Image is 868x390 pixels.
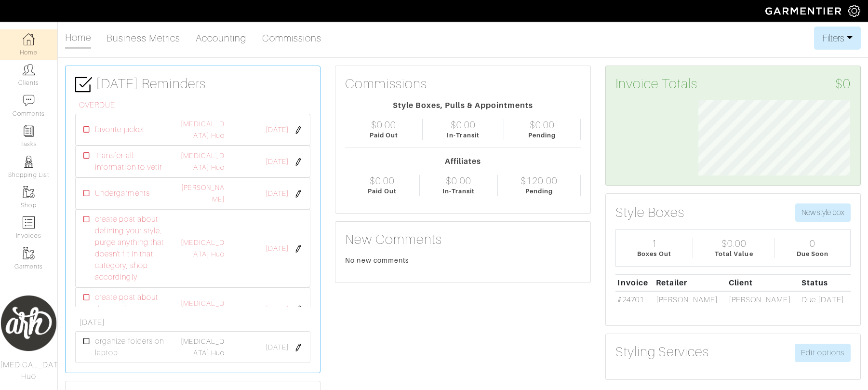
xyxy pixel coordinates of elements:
[294,190,302,198] img: pen-cf24a1663064a2ec1b9c1bd2387e9de7a2fa800b781884d57f21acf72779bad2.png
[294,126,302,134] img: pen-cf24a1663064a2ec1b9c1bd2387e9de7a2fa800b781884d57f21acf72779bad2.png
[835,76,851,92] span: $0
[726,274,799,291] th: Client
[446,175,471,187] div: $0.00
[814,27,861,50] button: Filters
[799,274,851,291] th: Status
[615,204,685,221] h3: Style Boxes
[23,247,35,259] img: garments-icon-b7da505a4dc4fd61783c78ac3ca0ef83fa9d6f193b1c9dc38574b1d14d53ca28.png
[95,214,166,283] span: create post about defining your style, purge anything that doesn't fit in that category, shop acc...
[447,131,480,140] div: In-Transit
[721,238,747,249] div: $0.00
[652,238,657,249] div: 1
[79,101,310,110] h6: OVERDUE
[615,274,654,291] th: Invoice
[654,291,726,308] td: [PERSON_NAME]
[528,131,556,140] div: Pending
[345,100,580,111] div: Style Boxes, Pulls & Appointments
[799,291,851,308] td: Due [DATE]
[95,188,150,199] span: Undergarments
[266,125,289,135] span: [DATE]
[530,119,555,131] div: $0.00
[181,152,225,171] a: [MEDICAL_DATA] Huo
[521,175,557,187] div: $120.00
[95,150,166,173] span: Transfer all information to vetir
[23,216,35,229] img: orders-icon-0abe47150d42831381b5fb84f609e132dff9fe21cb692f30cb5eec754e2cba89.png
[266,243,289,254] span: [DATE]
[262,28,322,48] a: Commissions
[615,344,709,360] h3: Styling Services
[23,33,35,45] img: dashboard-icon-dbcd8f5a0b271acd01030246c82b418ddd0df26cd7fceb0bd07c9910d44c42f6.png
[368,187,396,196] div: Paid Out
[23,156,35,168] img: stylists-icon-eb353228a002819b7ec25b43dbf5f0378dd9e0616d9560372ff212230b889e62.png
[107,28,180,48] a: Business Metrics
[95,336,166,359] span: organize folders on laptop
[95,292,166,326] span: create post about dresses for your body shape
[761,2,848,19] img: garmentier-logo-header-white-b43fb05a5012e4ada735d5af1a66efaba907eab6374d6393d1fbf88cb4ef424d.png
[23,64,35,76] img: clients-icon-6bae9207a08558b7cb47a8932f037763ab4055f8c8b6bfacd5dc20c3e0201464.png
[345,156,580,167] div: Affiliates
[266,304,289,315] span: [DATE]
[23,125,35,137] img: reminder-icon-8004d30b9f0a5d33ae49ab947aed9ed385cf756f9e5892f1edd6e32f2345188e.png
[525,187,553,196] div: Pending
[370,131,398,140] div: Paid Out
[79,318,310,327] h6: [DATE]
[75,76,92,93] img: check-box-icon-36a4915ff3ba2bd8f6e4f29bc755bb66becd62c870f447fc0dd1365fcfddab58.png
[23,94,35,107] img: comment-icon-a0a6a9ef722e966f86d9cbdc48e553b5cf19dbc54f86b18d962a5391bc8f6eb6.png
[181,120,225,139] a: [MEDICAL_DATA] Huo
[23,186,35,198] img: garments-icon-b7da505a4dc4fd61783c78ac3ca0ef83fa9d6f193b1c9dc38574b1d14d53ca28.png
[715,249,753,258] div: Total Value
[726,291,799,308] td: [PERSON_NAME]
[196,28,247,48] a: Accounting
[654,274,726,291] th: Retailer
[266,157,289,167] span: [DATE]
[75,76,310,93] h3: [DATE] Reminders
[795,344,851,362] a: Edit options
[615,76,851,92] h3: Invoice Totals
[345,231,580,248] h3: New Comments
[637,249,671,258] div: Boxes Out
[294,245,302,253] img: pen-cf24a1663064a2ec1b9c1bd2387e9de7a2fa800b781884d57f21acf72779bad2.png
[294,306,302,313] img: pen-cf24a1663064a2ec1b9c1bd2387e9de7a2fa800b781884d57f21acf72779bad2.png
[294,158,302,166] img: pen-cf24a1663064a2ec1b9c1bd2387e9de7a2fa800b781884d57f21acf72779bad2.png
[65,28,91,49] a: Home
[810,238,815,249] div: 0
[181,239,225,258] a: [MEDICAL_DATA] Huo
[294,344,302,351] img: pen-cf24a1663064a2ec1b9c1bd2387e9de7a2fa800b781884d57f21acf72779bad2.png
[345,256,580,265] div: No new comments
[848,5,860,17] img: gear-icon-white-bd11855cb880d31180b6d7d6211b90ccbf57a29d726f0c71d8c61bd08dd39cc2.png
[95,124,145,135] span: favorite jacket
[181,337,225,357] a: [MEDICAL_DATA] Huo
[181,299,225,319] a: [MEDICAL_DATA] Huo
[181,184,225,203] a: [PERSON_NAME]
[345,76,427,92] h3: Commissions
[795,203,851,222] button: New style box
[797,249,828,258] div: Due Soon
[266,188,289,199] span: [DATE]
[371,119,396,131] div: $0.00
[617,296,643,304] a: #24701
[266,342,289,353] span: [DATE]
[442,187,475,196] div: In-Transit
[370,175,395,187] div: $0.00
[835,357,858,380] iframe: Intercom live chat
[451,119,476,131] div: $0.00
